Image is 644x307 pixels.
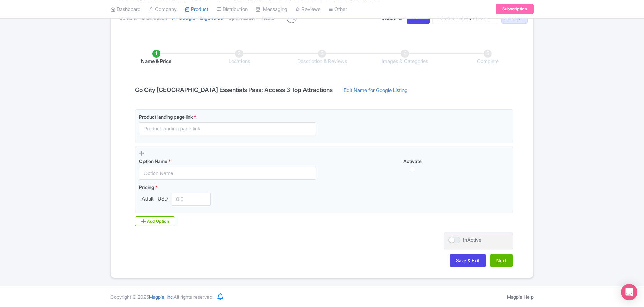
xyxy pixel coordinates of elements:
span: Option Name [139,158,167,164]
div: Open Intercom Messenger [621,284,637,300]
div: Add Option [135,216,175,226]
div: InActive [463,236,481,244]
h4: Go City [GEOGRAPHIC_DATA] Essentials Pass: Access 3 Top Attractions [131,87,337,93]
a: Subscription [496,4,534,14]
li: Images & Categories [363,50,446,65]
button: Save & Exit [450,254,486,267]
span: Magpie, Inc. [149,294,174,300]
li: Description & Reviews [281,50,363,65]
span: USD [156,195,169,203]
span: Activate [403,158,422,164]
div: Copyright © 2025 All rights reserved. [106,293,217,300]
li: Locations [198,50,281,65]
button: Next [490,254,513,267]
input: 0.0 [172,193,211,206]
input: Product landing page link [139,122,316,135]
input: Option Name [139,167,316,180]
span: Product landing page link [139,114,193,120]
a: Edit Name for Google Listing [337,87,414,97]
span: Pricing [139,184,154,190]
li: Name & Price [115,50,198,65]
li: Complete [446,50,529,65]
span: Adult [139,195,156,203]
a: Magpie Help [507,294,534,300]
